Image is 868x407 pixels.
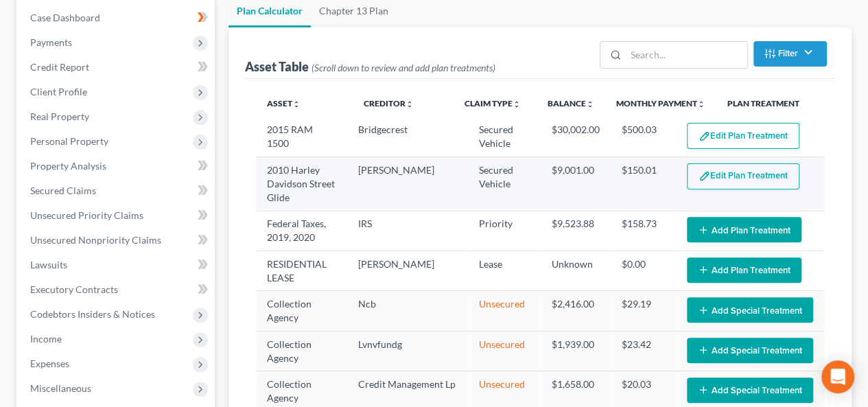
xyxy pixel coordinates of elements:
[586,100,594,108] i: unfold_more
[30,234,161,246] span: Unsecured Nonpriority Claims
[541,251,611,291] td: Unknown
[611,251,676,291] td: $0.00
[687,297,813,323] button: Add Special Treatment
[256,251,347,291] td: RESIDENTIAL LEASE
[611,291,676,331] td: $29.19
[699,130,710,142] img: edit-pencil-c1479a1de80d8dea1e2430c2f745a3c6a07e9d7aa2eeffe225670001d78357a8.svg
[697,100,705,108] i: unfold_more
[611,157,676,211] td: $150.01
[465,98,521,108] a: Claim Typeunfold_more
[541,211,611,251] td: $9,523.88
[347,157,468,211] td: [PERSON_NAME]
[687,377,813,403] button: Add Special Treatment
[468,211,541,251] td: Priority
[245,58,495,75] div: Asset Table
[468,157,541,211] td: Secured Vehicle
[468,117,541,157] td: Secured Vehicle
[256,157,347,211] td: 2010 Harley Davidson Street Glide
[347,331,468,371] td: Lvnvfundg
[468,251,541,291] td: Lease
[468,331,541,371] td: Unsecured
[611,117,676,157] td: $500.03
[30,61,89,73] span: Credit Report
[30,185,96,196] span: Secured Claims
[267,98,301,108] a: Assetunfold_more
[256,291,347,331] td: Collection Agency
[347,211,468,251] td: IRS
[30,333,62,345] span: Income
[405,100,413,108] i: unfold_more
[541,117,611,157] td: $30,002.00
[541,157,611,211] td: $9,001.00
[611,331,676,371] td: $23.42
[19,178,215,203] a: Secured Claims
[687,163,799,189] button: Edit Plan Treatment
[19,228,215,253] a: Unsecured Nonpriority Claims
[30,382,91,394] span: Miscellaneous
[30,86,87,97] span: Client Profile
[30,12,100,23] span: Case Dashboard
[611,211,676,251] td: $158.73
[30,259,67,270] span: Lawsuits
[347,291,468,331] td: Ncb
[19,55,215,80] a: Credit Report
[30,36,72,48] span: Payments
[30,209,143,221] span: Unsecured Priority Claims
[19,203,215,228] a: Unsecured Priority Claims
[256,117,347,157] td: 2015 RAM 1500
[821,360,854,393] div: Open Intercom Messenger
[19,154,215,178] a: Property Analysis
[19,5,215,30] a: Case Dashboard
[753,41,827,67] button: Filter
[687,257,801,283] button: Add Plan Treatment
[256,211,347,251] td: Federal Taxes, 2019, 2020
[616,98,705,108] a: Monthly Paymentunfold_more
[30,111,89,122] span: Real Property
[548,98,594,108] a: Balanceunfold_more
[626,42,747,68] input: Search...
[312,62,495,73] span: (Scroll down to review and add plan treatments)
[292,100,301,108] i: unfold_more
[541,331,611,371] td: $1,939.00
[687,123,799,149] button: Edit Plan Treatment
[699,170,710,182] img: edit-pencil-c1479a1de80d8dea1e2430c2f745a3c6a07e9d7aa2eeffe225670001d78357a8.svg
[716,90,824,117] th: Plan Treatment
[347,251,468,291] td: [PERSON_NAME]
[687,217,801,242] button: Add Plan Treatment
[468,291,541,331] td: Unsecured
[513,100,521,108] i: unfold_more
[687,338,813,363] button: Add Special Treatment
[30,358,69,369] span: Expenses
[363,98,413,108] a: Creditorunfold_more
[19,253,215,277] a: Lawsuits
[347,117,468,157] td: Bridgecrest
[541,291,611,331] td: $2,416.00
[30,283,118,295] span: Executory Contracts
[30,135,108,147] span: Personal Property
[19,277,215,302] a: Executory Contracts
[256,331,347,371] td: Collection Agency
[30,308,155,320] span: Codebtors Insiders & Notices
[30,160,106,172] span: Property Analysis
